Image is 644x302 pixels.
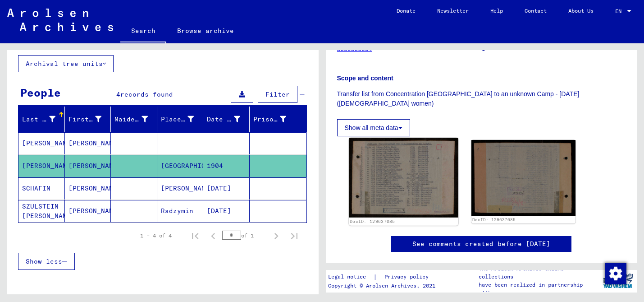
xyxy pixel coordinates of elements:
[20,84,61,101] div: People
[349,138,458,218] img: 001.jpg
[479,281,598,297] p: have been realized in partnership with
[22,115,55,124] div: Last Name
[203,200,250,222] mat-cell: [DATE]
[615,8,625,14] span: EN
[157,200,204,222] mat-cell: Radzymin
[412,239,550,249] a: See comments created before [DATE]
[120,90,173,98] span: records found
[7,9,113,31] img: Arolsen_neg.svg
[203,155,250,177] mat-cell: 1904
[337,74,393,82] b: Scope and content
[22,112,67,126] div: Last Name
[186,227,204,245] button: First page
[65,107,111,132] mat-header-cell: First Name
[328,272,439,282] div: |
[207,115,240,124] div: Date of Birth
[18,177,65,200] mat-cell: SCHAFIN
[601,269,635,292] img: yv_logo.png
[337,89,626,108] p: Transfer list from Concentration [GEOGRAPHIC_DATA] to an unknown Camp - [DATE] ([DEMOGRAPHIC_DATA...
[472,217,516,222] a: DocID: 129637085
[69,112,113,126] div: First Name
[161,112,206,126] div: Place of Birth
[337,119,410,136] button: Show all meta data
[18,107,65,132] mat-header-cell: Last Name
[157,107,204,132] mat-header-cell: Place of Birth
[258,86,297,103] button: Filter
[116,90,120,98] span: 4
[18,55,114,72] button: Archival tree units
[65,177,111,200] mat-cell: [PERSON_NAME]
[111,107,157,132] mat-header-cell: Maiden Name
[605,263,626,284] img: Change consent
[250,107,306,132] mat-header-cell: Prisoner #
[479,265,598,281] p: The Arolsen Archives online collections
[377,272,439,282] a: Privacy policy
[328,272,373,282] a: Legal notice
[349,219,395,224] a: DocID: 129637085
[69,115,102,124] div: First Name
[157,155,204,177] mat-cell: [GEOGRAPHIC_DATA]
[253,112,298,126] div: Prisoner #
[161,115,194,124] div: Place of Birth
[207,112,251,126] div: Date of Birth
[203,107,250,132] mat-header-cell: Date of Birth
[65,200,111,222] mat-cell: [PERSON_NAME]
[203,177,250,200] mat-cell: [DATE]
[285,227,303,245] button: Last page
[114,112,159,126] div: Maiden Name
[265,90,290,98] span: Filter
[114,115,148,124] div: Maiden Name
[157,177,204,200] mat-cell: [PERSON_NAME]
[18,132,65,154] mat-cell: [PERSON_NAME]
[166,20,245,42] a: Browse archive
[204,227,222,245] button: Previous page
[18,253,75,270] button: Show less
[328,282,439,290] p: Copyright © Arolsen Archives, 2021
[471,140,575,216] img: 002.jpg
[267,227,285,245] button: Next page
[140,232,172,240] div: 1 – 4 of 4
[65,132,111,154] mat-cell: [PERSON_NAME]
[222,231,267,240] div: of 1
[18,200,65,222] mat-cell: SZULSTEIN [PERSON_NAME]
[253,115,287,124] div: Prisoner #
[18,155,65,177] mat-cell: [PERSON_NAME]
[120,20,166,43] a: Search
[65,155,111,177] mat-cell: [PERSON_NAME]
